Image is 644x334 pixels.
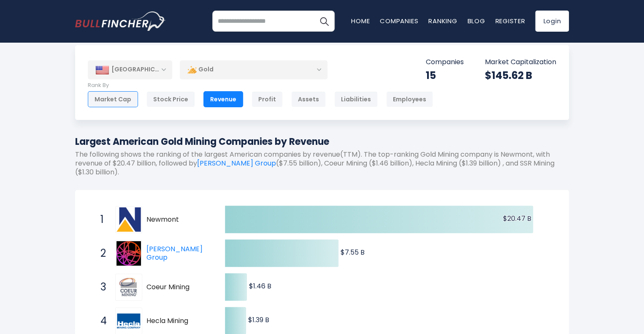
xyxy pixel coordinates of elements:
text: $1.46 B [249,281,271,291]
img: Coeur Mining [116,275,141,299]
span: 1 [96,212,105,227]
div: Assets [291,91,326,107]
text: $20.47 B [503,214,531,223]
a: Home [351,16,370,25]
a: Login [535,11,569,32]
a: Go to homepage [75,11,166,31]
a: Blog [467,16,485,25]
div: $145.62 B [485,69,556,82]
p: Rank By [88,82,433,89]
a: Companies [380,16,418,25]
p: Market Capitalization [485,58,556,67]
text: $1.39 B [248,315,269,325]
div: Revenue [203,91,243,107]
button: Search [314,11,335,32]
a: Ranking [428,16,457,25]
span: Newmont [146,215,210,224]
div: Profit [252,91,283,107]
a: Register [495,16,525,25]
div: Liabilities [334,91,378,107]
div: Gold [180,60,327,79]
span: 4 [96,314,105,328]
div: Employees [386,91,433,107]
h1: Largest American Gold Mining Companies by Revenue [75,135,569,149]
img: Barnes Group [116,241,141,266]
div: [GEOGRAPHIC_DATA] [88,60,172,79]
div: 15 [426,69,464,82]
p: The following shows the ranking of the largest American companies by revenue(TTM). The top-rankin... [75,150,569,177]
div: Market Cap [88,91,138,107]
span: 3 [96,280,105,294]
p: Companies [426,58,464,67]
span: 2 [96,246,105,261]
a: [PERSON_NAME] Group [146,244,203,263]
img: bullfincher logo [75,11,166,31]
img: Hecla Mining [116,309,141,333]
img: Newmont [116,207,141,232]
a: Barnes Group [115,240,146,267]
text: $7.55 B [341,247,365,257]
div: Stock Price [146,91,195,107]
span: Coeur Mining [146,283,210,292]
span: Hecla Mining [146,317,210,326]
a: [PERSON_NAME] Group [197,158,276,168]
